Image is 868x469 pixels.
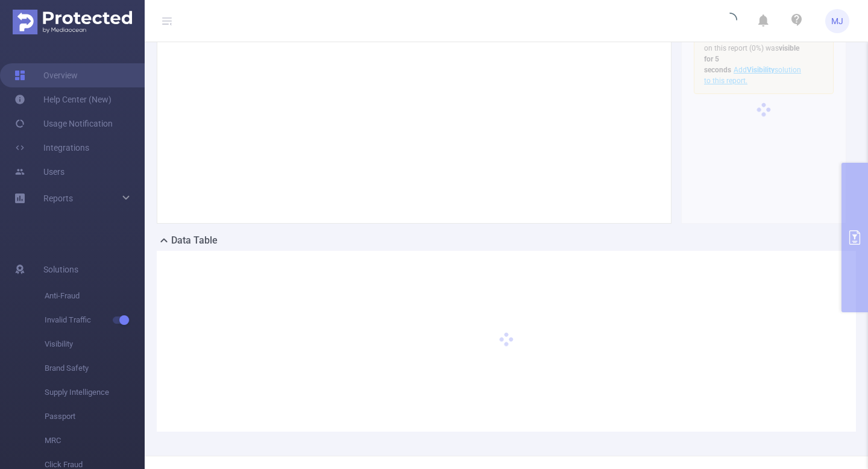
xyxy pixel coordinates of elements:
span: Anti-Fraud [45,284,145,308]
span: Brand Safety [45,356,145,380]
span: Visibility [45,332,145,356]
a: Help Center (New) [14,87,112,112]
a: Usage Notification [14,112,113,136]
span: Solutions [43,257,78,282]
a: Users [14,160,64,184]
img: Protected Media [13,10,132,34]
h2: Data Table [171,233,218,248]
a: Integrations [14,136,89,160]
i: icon: loading [723,13,737,30]
span: Passport [45,404,145,429]
a: Overview [14,63,78,87]
span: Reports [43,194,73,203]
a: Reports [43,186,73,210]
span: MRC [45,429,145,453]
span: MJ [831,9,843,33]
span: Supply Intelligence [45,380,145,404]
span: Invalid Traffic [45,308,145,332]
